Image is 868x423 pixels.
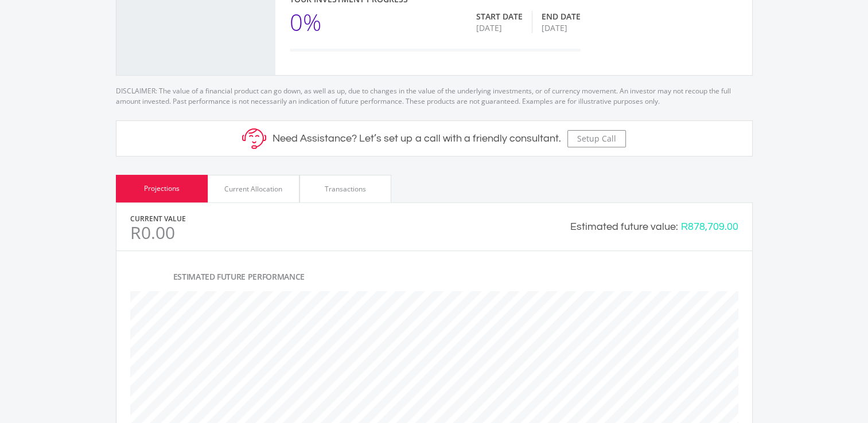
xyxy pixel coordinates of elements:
[476,22,523,34] div: [DATE]
[173,271,305,282] span: Estimated Future Performance
[130,224,186,241] div: R0.00
[144,183,180,194] div: Projections
[116,76,753,107] p: DISCLAIMER: The value of a financial product can go down, as well as up, due to changes in the va...
[570,219,678,234] div: Estimated future value:
[542,22,581,34] div: [DATE]
[542,11,581,22] div: End Date
[130,214,186,224] label: Current Value
[476,11,523,22] div: Start Date
[273,132,561,145] h5: Need Assistance? Let’s set up a call with a friendly consultant.
[325,184,366,194] div: Transactions
[290,5,321,40] div: 0%
[567,130,626,147] button: Setup Call
[224,184,282,194] div: Current Allocation
[681,219,738,234] div: R878,709.00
